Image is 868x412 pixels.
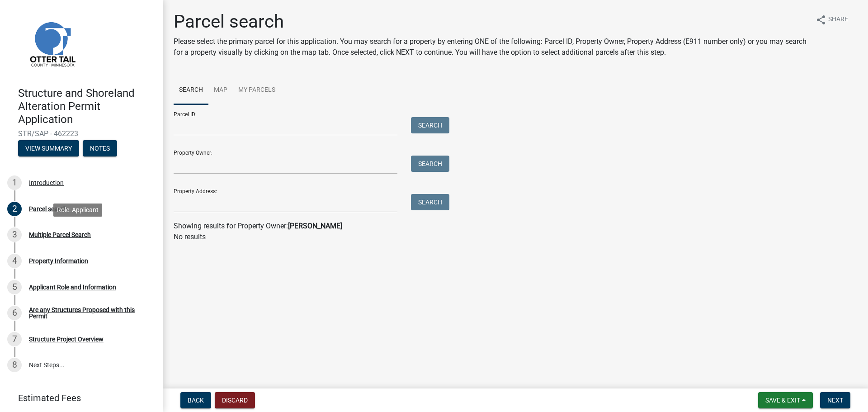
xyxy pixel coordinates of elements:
[820,392,850,408] button: Next
[215,392,255,408] button: Discard
[53,204,102,217] div: Role: Applicant
[18,87,156,126] h4: Structure and Shoreland Alteration Permit Application
[29,307,148,319] div: Are any Structures Proposed with this Permit
[174,221,857,232] div: Showing results for Property Owner:
[29,206,67,212] div: Parcel search
[18,140,79,156] button: View Summary
[18,129,145,138] span: STR/SAP - 462223
[29,284,116,290] div: Applicant Role and Information
[816,14,826,25] i: share
[7,389,148,407] a: Estimated Fees
[174,36,808,58] p: Please select the primary parcel for this application. You may search for a property by entering ...
[411,156,449,172] button: Search
[29,180,64,186] div: Introduction
[174,232,857,242] p: No results
[7,332,22,346] div: 7
[29,336,104,342] div: Structure Project Overview
[808,11,855,28] button: shareShare
[827,397,843,404] span: Next
[188,397,204,404] span: Back
[411,117,449,133] button: Search
[7,175,22,190] div: 1
[18,9,86,77] img: Otter Tail County, Minnesota
[7,202,22,216] div: 2
[765,397,800,404] span: Save & Exit
[18,146,79,153] wm-modal-confirm: Summary
[208,76,233,105] a: Map
[29,232,91,238] div: Multiple Parcel Search
[411,194,449,210] button: Search
[174,76,208,105] a: Search
[83,146,117,153] wm-modal-confirm: Notes
[29,258,88,264] div: Property Information
[7,280,22,294] div: 5
[7,358,22,372] div: 8
[7,306,22,320] div: 6
[83,140,117,156] button: Notes
[233,76,281,105] a: My Parcels
[174,11,808,33] h1: Parcel search
[758,392,813,408] button: Save & Exit
[288,222,342,230] strong: [PERSON_NAME]
[7,227,22,242] div: 3
[828,14,848,25] span: Share
[7,254,22,268] div: 4
[180,392,211,408] button: Back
